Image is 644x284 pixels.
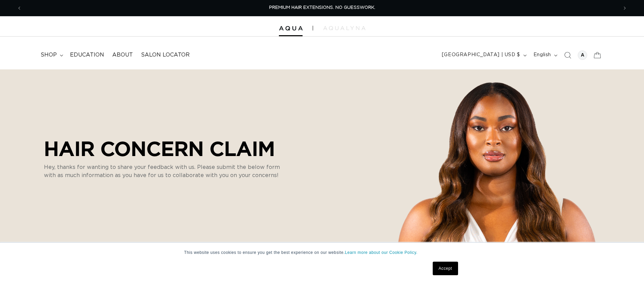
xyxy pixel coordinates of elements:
[533,51,551,59] span: English
[12,2,27,15] button: Previous announcement
[66,47,108,63] a: Education
[617,2,632,15] button: Next announcement
[141,51,190,59] span: Salon Locator
[44,163,281,179] p: Hey, thanks for wanting to share your feedback with us. Please submit the below form with as much...
[44,137,281,160] p: HAIR CONCERN CLAIM
[269,5,375,10] span: PREMIUM HAIR EXTENSIONS. NO GUESSWORK.
[37,47,66,63] summary: shop
[70,51,104,59] span: Education
[112,51,133,59] span: About
[184,249,460,256] p: This website uses cookies to ensure you get the best experience on our website.
[323,26,365,30] img: aqualyna.com
[108,47,137,63] a: About
[442,51,520,59] span: [GEOGRAPHIC_DATA] | USD $
[438,49,529,62] button: [GEOGRAPHIC_DATA] | USD $
[137,47,194,63] a: Salon Locator
[433,262,458,275] a: Accept
[41,51,57,59] span: shop
[345,250,418,255] a: Learn more about our Cookie Policy.
[279,26,303,31] img: Aqua Hair Extensions
[529,49,560,62] button: English
[560,48,575,63] summary: Search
